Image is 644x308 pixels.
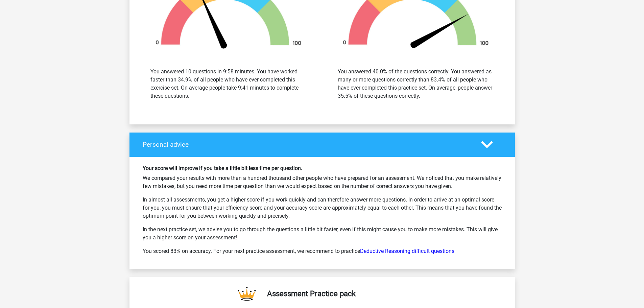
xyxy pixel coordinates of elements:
[143,226,502,242] p: In the next practice set, we advise you to go through the questions a little bit faster, even if ...
[143,141,471,148] h4: Personal advice
[143,174,502,190] p: We compared your results with more than a hundred thousand other people who have prepared for an ...
[143,247,502,255] p: You scored 83% on accuracy. For your next practice assessment, we recommend to practice
[150,68,307,100] div: You answered 10 questions in 9:58 minutes. You have worked faster than 34.9% of all people who ha...
[360,248,454,254] a: Deductive Reasoning difficult questions
[338,68,494,100] div: You answered 40.0% of the questions correctly. You answered as many or more questions correctly t...
[143,196,502,220] p: In almost all assessments, you get a higher score if you work quickly and can therefore answer mo...
[143,165,502,171] h6: Your score will improve if you take a little bit less time per question.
